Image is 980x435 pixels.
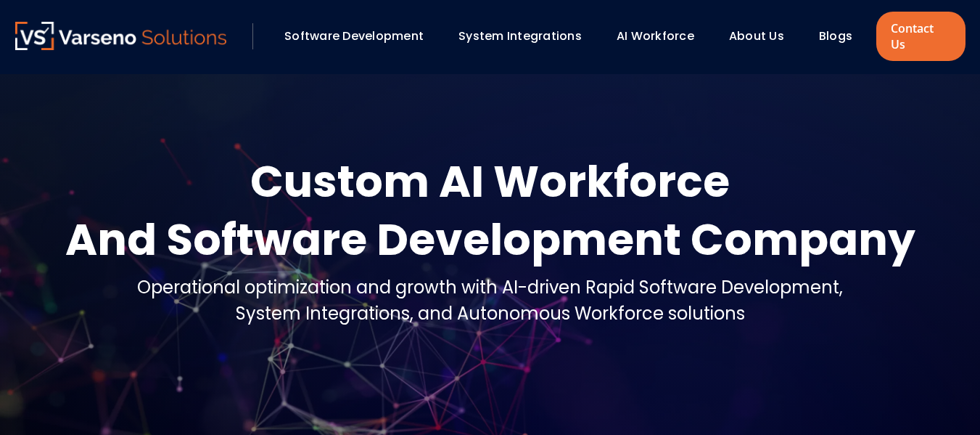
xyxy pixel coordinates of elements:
[458,28,582,44] a: System Integrations
[451,24,602,49] div: System Integrations
[65,153,915,211] div: Custom AI Workforce
[137,275,843,301] div: Operational optimization and growth with AI-driven Rapid Software Development,
[812,24,873,49] div: Blogs
[722,24,804,49] div: About Us
[617,28,694,44] a: AI Workforce
[137,301,843,327] div: System Integrations, and Autonomous Workforce solutions
[15,22,227,50] img: Varseno Solutions – Product Engineering & IT Services
[876,12,965,61] a: Contact Us
[609,24,715,49] div: AI Workforce
[284,28,424,44] a: Software Development
[729,28,784,44] a: About Us
[277,24,444,49] div: Software Development
[65,211,915,269] div: And Software Development Company
[15,22,227,51] a: Varseno Solutions – Product Engineering & IT Services
[819,28,852,44] a: Blogs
